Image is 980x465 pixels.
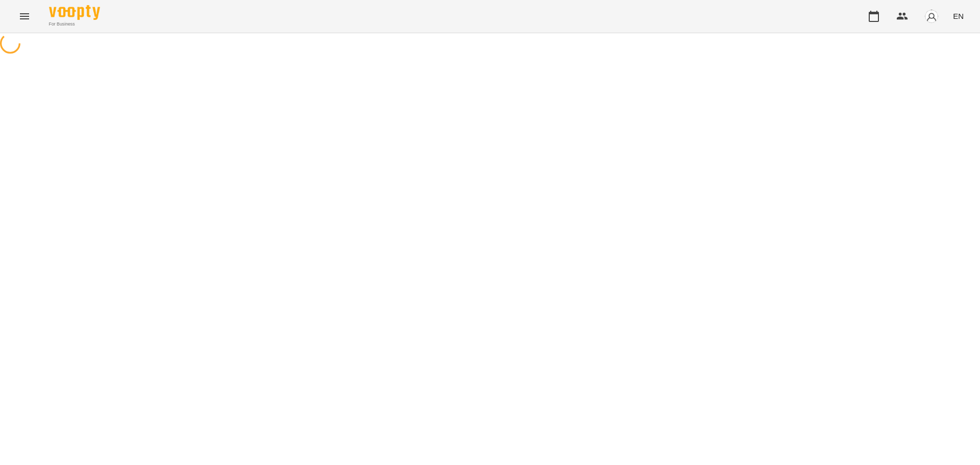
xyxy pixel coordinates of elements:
span: EN [953,11,964,21]
img: Voopty Logo [49,5,100,20]
span: For Business [49,21,100,28]
button: EN [949,7,968,26]
img: avatar_s.png [924,9,939,23]
button: Menu [12,4,37,29]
